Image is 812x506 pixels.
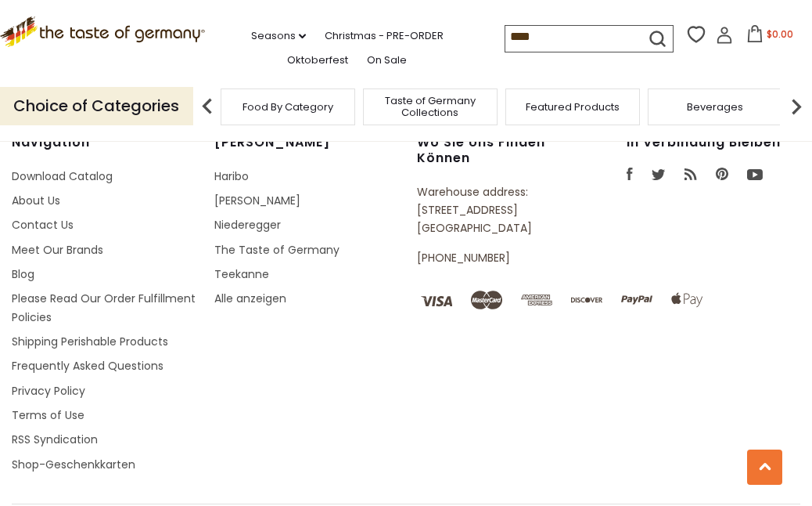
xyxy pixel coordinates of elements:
[417,183,567,238] p: Warehouse address: [STREET_ADDRESS] [GEOGRAPHIC_DATA]
[214,135,404,150] h4: [PERSON_NAME]
[12,407,84,423] a: Terms of Use
[214,193,300,208] a: [PERSON_NAME]
[12,334,168,349] a: Shipping Perishable Products
[287,52,348,69] a: Oktoberfest
[12,242,103,258] a: Meet Our Brands
[12,432,98,447] a: RSS Syndication
[214,266,269,282] a: Teekanne
[417,135,567,166] h4: Wo Sie uns finden können
[12,358,163,374] a: Frequently Asked Questions
[243,101,333,113] a: Food By Category
[214,168,249,184] a: Haribo
[781,91,812,122] img: next arrow
[325,27,444,45] a: Christmas - PRE-ORDER
[417,250,510,266] a: [PHONE_NUMBER]
[687,101,743,113] a: Beverages
[627,135,800,150] h4: In Verbindung bleiben
[251,27,306,45] a: Seasons
[12,457,135,472] a: Shop-Geschenkkarten
[12,291,196,324] a: Please Read Our Order Fulfillment Policies
[214,217,281,233] a: Niederegger
[12,193,60,208] a: About Us
[12,135,201,150] h4: Navigation
[192,91,223,122] img: previous arrow
[736,25,803,49] button: $0.00
[367,52,407,69] a: On Sale
[12,168,113,184] a: Download Catalog
[767,27,793,41] span: $0.00
[12,217,74,233] a: Contact Us
[12,266,34,282] a: Blog
[368,95,493,118] a: Taste of Germany Collections
[526,101,620,113] a: Featured Products
[214,242,340,258] a: The Taste of Germany
[12,383,85,399] a: Privacy Policy
[214,291,286,306] a: Alle anzeigen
